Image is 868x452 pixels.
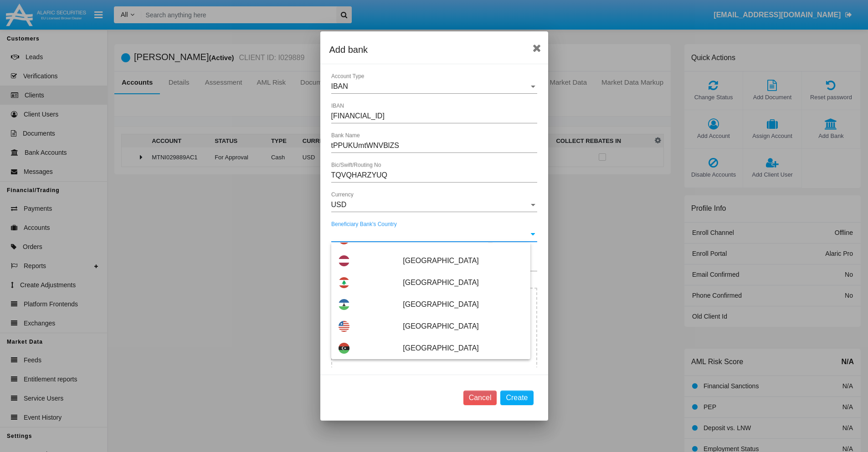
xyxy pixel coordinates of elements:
span: USD [331,201,347,208]
span: [GEOGRAPHIC_DATA] [403,337,523,359]
button: Create [500,391,533,405]
span: [GEOGRAPHIC_DATA] [403,315,523,337]
span: [GEOGRAPHIC_DATA] [403,250,523,272]
span: IBAN [331,82,348,90]
span: [GEOGRAPHIC_DATA] [403,272,523,294]
div: Add bank [329,42,539,57]
span: [GEOGRAPHIC_DATA] [403,294,523,315]
button: Cancel [463,391,497,405]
